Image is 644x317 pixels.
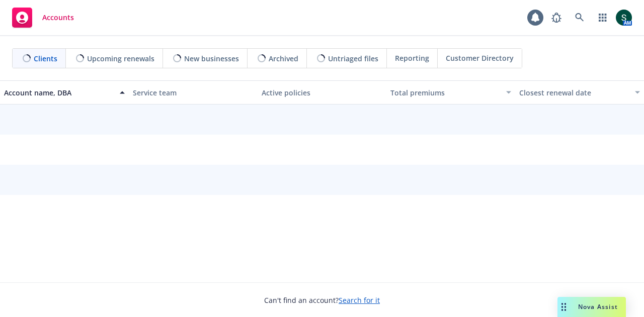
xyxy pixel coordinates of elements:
[264,295,380,305] span: Can't find an account?
[593,8,613,28] a: Switch app
[34,53,57,64] span: Clients
[42,14,74,22] span: Accounts
[133,87,254,98] div: Service team
[519,87,629,98] div: Closest renewal date
[390,87,500,98] div: Total premiums
[8,4,78,32] a: Accounts
[269,53,298,64] span: Archived
[258,80,386,104] button: Active policies
[339,295,380,305] a: Search for it
[184,53,239,64] span: New businesses
[129,80,258,104] button: Service team
[546,8,567,28] a: Report a Bug
[616,10,632,26] img: photo
[328,53,378,64] span: Untriaged files
[87,53,154,64] span: Upcoming renewals
[578,302,618,311] span: Nova Assist
[262,87,382,98] div: Active policies
[570,8,590,28] a: Search
[446,53,514,63] span: Customer Directory
[386,80,515,104] button: Total premiums
[557,297,570,317] div: Drag to move
[515,80,644,104] button: Closest renewal date
[4,87,114,98] div: Account name, DBA
[395,53,429,63] span: Reporting
[557,297,626,317] button: Nova Assist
